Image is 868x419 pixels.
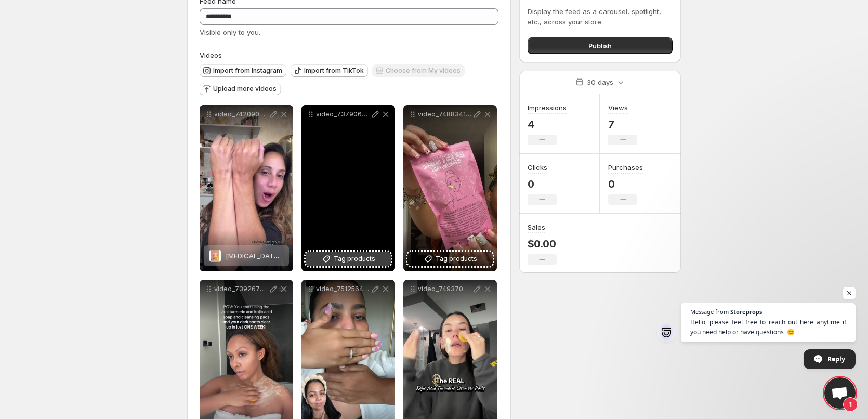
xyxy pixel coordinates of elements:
a: Open chat [824,377,856,409]
h3: Clicks [528,162,547,173]
p: video_7512564605286141214 [316,285,370,293]
span: Reply [827,350,845,368]
h3: Views [608,102,628,113]
span: Message from [690,309,729,315]
span: Tag products [436,254,477,264]
button: Import from Instagram [200,64,286,77]
button: Import from TikTok [291,64,368,77]
p: video_7392678515822382366 [214,285,268,293]
p: 4 [528,118,567,130]
p: 30 days [587,77,613,87]
span: Visible only to you. [200,28,260,36]
span: Import from TikTok [304,67,364,75]
div: video_7488341820854881579Tag products [403,105,497,271]
span: Storeprops [730,309,762,315]
h3: Impressions [528,102,567,113]
p: 7 [608,118,637,130]
p: video_7493702000639561002 [418,285,472,293]
span: Upload more videos [213,85,277,93]
p: $0.00 [528,238,557,250]
span: Publish [588,41,612,51]
button: Upload more videos [200,83,281,95]
span: Import from Instagram [213,67,282,75]
button: Tag products [407,252,493,266]
button: Publish [528,37,673,54]
div: video_7379065126122540330Tag products [301,105,395,271]
span: [MEDICAL_DATA] & turmeric cleansing pads [226,252,368,260]
span: Videos [200,51,222,59]
span: 1 [843,397,858,412]
span: Tag products [334,254,375,264]
h3: Purchases [608,162,643,173]
button: Tag products [306,252,391,266]
p: video_7420907200421448991 [214,110,268,119]
p: video_7488341820854881579 [418,110,472,119]
h3: Sales [528,222,545,232]
div: video_7420907200421448991kojic acid & turmeric cleansing pads[MEDICAL_DATA] & turmeric cleansing ... [200,105,293,271]
p: video_7379065126122540330 [316,110,370,119]
p: Display the feed as a carousel, spotlight, etc., across your store. [528,6,673,27]
p: 0 [608,178,643,190]
p: 0 [528,178,557,190]
span: Hello, please feel free to reach out here anytime if you need help or have questions. 😊 [690,317,846,337]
